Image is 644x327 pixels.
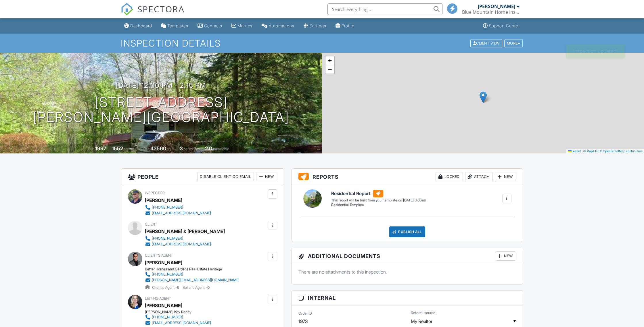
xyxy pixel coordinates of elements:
a: Zoom in [325,56,334,65]
a: [PHONE_NUMBER] [145,205,211,210]
div: Locked [436,172,463,181]
a: [PHONE_NUMBER] [145,272,239,277]
span: Client's Agent [145,253,173,257]
h3: [DATE] 12:00 pm - 2:15 pm [116,82,206,89]
div: Attach [465,172,493,181]
div: [PERSON_NAME] [478,3,515,9]
label: Referral source [411,310,435,316]
div: Templates [167,23,188,28]
div: This report will be built from your template on [DATE] 3:00am [331,198,426,203]
div: New [495,251,516,261]
span: sq. ft. [124,147,132,151]
div: 2.0 [205,145,212,151]
a: Dashboard [122,21,154,31]
div: [PHONE_NUMBER] [152,315,183,320]
a: Zoom out [325,65,334,74]
img: Marker [480,91,487,103]
strong: 5 [177,285,179,290]
a: Contacts [195,21,225,31]
a: [PHONE_NUMBER] [145,314,211,320]
div: [PERSON_NAME] [145,196,182,205]
span: | [582,149,582,153]
div: [PERSON_NAME] & [PERSON_NAME] [145,227,225,236]
span: + [328,57,332,64]
a: Settings [301,21,329,31]
div: Metrics [237,23,252,28]
span: SPECTORA [137,3,185,15]
div: Disable Client CC Email [197,172,254,181]
a: Templates [159,21,191,31]
div: New [256,172,277,181]
h3: Reports [292,169,523,185]
span: Listing Agent [145,296,171,301]
span: Seller's Agent - [183,285,210,290]
div: [PHONE_NUMBER] [152,205,183,210]
div: [PERSON_NAME][EMAIL_ADDRESS][DOMAIN_NAME] [152,278,239,282]
div: [EMAIL_ADDRESS][DOMAIN_NAME] [152,242,211,247]
h1: Inspection Details [121,38,523,48]
h6: Residential Report [331,190,426,197]
div: Support Center [489,23,520,28]
div: Profile [342,23,354,28]
a: Automations (Basic) [259,21,297,31]
img: The Best Home Inspection Software - Spectora [121,3,133,16]
span: Client [145,222,157,226]
p: There are no attachments to this inspection. [298,269,516,275]
div: Residential Template [331,203,426,207]
a: [EMAIL_ADDRESS][DOMAIN_NAME] [145,320,211,326]
label: Order ID [298,311,312,316]
span: Inspector [145,191,165,195]
a: © MapTiler [583,149,599,153]
h3: Additional Documents [292,248,523,264]
strong: 0 [207,285,210,290]
a: [PHONE_NUMBER] [145,236,220,241]
a: [PERSON_NAME] [145,258,182,267]
span: Lot Size [137,147,149,151]
div: Client View [470,39,502,47]
div: 3 [180,145,183,151]
span: Built [88,147,94,151]
div: Blue Mountain Home Inspections of WNC [462,9,520,15]
div: [PHONE_NUMBER] [152,236,183,241]
span: sq.ft. [167,147,174,151]
div: Contacts [204,23,222,28]
a: Company Profile [333,21,357,31]
a: Leaflet [568,149,581,153]
div: 1997 [95,145,106,151]
div: [PHONE_NUMBER] [152,272,183,277]
span: Client's Agent - [152,285,180,290]
div: New [495,172,516,181]
div: [EMAIL_ADDRESS][DOMAIN_NAME] [152,211,211,216]
a: © OpenStreetMap contributors [600,149,643,153]
h3: Internal [292,291,523,305]
a: SPECTORA [121,8,185,20]
div: 43560 [150,145,166,151]
div: More [504,39,523,47]
div: 1552 [112,145,123,151]
a: [EMAIL_ADDRESS][DOMAIN_NAME] [145,241,220,247]
span: bathrooms [213,147,229,151]
div: Settings [310,23,326,28]
h1: [STREET_ADDRESS] [PERSON_NAME][GEOGRAPHIC_DATA] [33,95,289,125]
a: [PERSON_NAME][EMAIL_ADDRESS][DOMAIN_NAME] [145,277,239,283]
div: Publish All [389,226,425,237]
a: [PERSON_NAME] [145,301,182,310]
div: Automations [269,23,294,28]
a: Support Center [481,21,522,31]
a: Metrics [229,21,255,31]
span: − [328,66,332,73]
a: [EMAIL_ADDRESS][DOMAIN_NAME] [145,210,211,216]
div: Inspection updated! [566,44,625,58]
a: Client View [470,41,504,45]
h3: People [121,169,284,185]
div: [EMAIL_ADDRESS][DOMAIN_NAME] [152,321,211,325]
div: Dashboard [130,23,152,28]
span: bedrooms [184,147,200,151]
div: [PERSON_NAME] Key Realty [145,310,216,314]
div: Better Homes and Gardens Real Estate Heritage [145,267,244,272]
input: Search everything... [327,3,442,15]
